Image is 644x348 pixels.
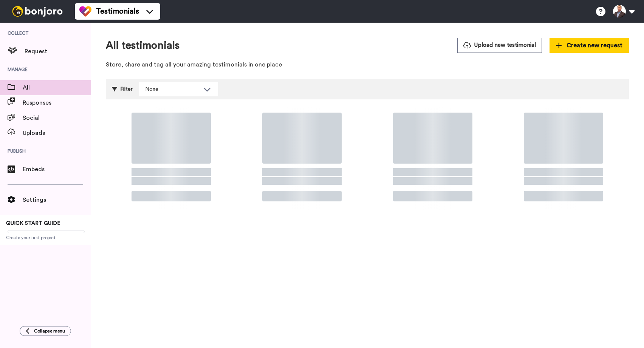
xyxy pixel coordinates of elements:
[23,128,91,138] span: Uploads
[112,82,133,96] div: Filter
[23,165,91,174] span: Embeds
[550,38,629,53] button: Create new request
[106,60,629,69] p: Store, share and tag all your amazing testimonials in one place
[106,40,180,51] h1: All testimonials
[6,235,85,241] span: Create your first project
[96,6,139,17] span: Testimonials
[79,5,91,17] img: tm-color.svg
[9,6,66,17] img: bj-logo-header-white.svg
[25,47,91,56] span: Request
[23,113,91,122] span: Social
[20,326,71,336] button: Collapse menu
[23,83,91,92] span: All
[34,328,65,334] span: Collapse menu
[23,98,91,107] span: Responses
[457,38,542,53] button: Upload new testimonial
[145,85,200,93] div: None
[23,195,91,204] span: Settings
[556,41,622,50] span: Create new request
[6,221,60,226] span: QUICK START GUIDE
